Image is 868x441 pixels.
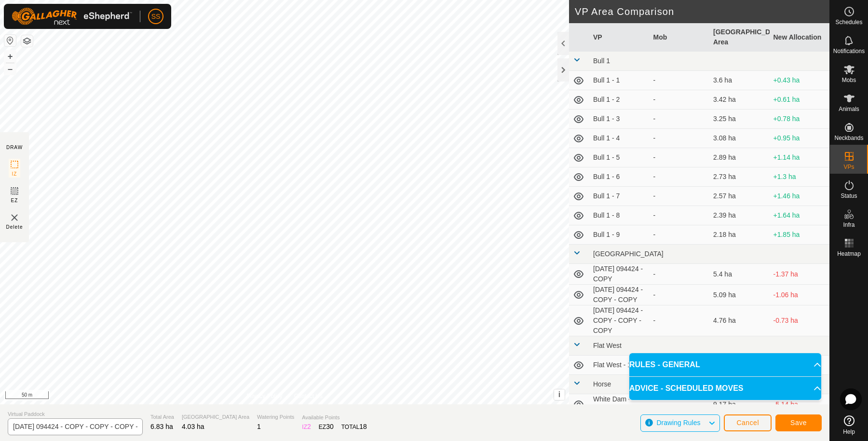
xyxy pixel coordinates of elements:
td: 3.6 ha [709,71,770,90]
span: 2 [307,423,311,430]
button: – [4,63,16,75]
span: [GEOGRAPHIC_DATA] [593,250,664,258]
td: +0.61 ha [770,90,830,110]
th: New Allocation [770,23,830,52]
td: Flat West - 1 [589,356,650,375]
td: 2.89 ha [709,148,770,167]
div: - [653,290,706,300]
span: Infra [843,222,854,228]
th: Mob [650,23,710,52]
button: Reset Map [4,35,16,46]
p-accordion-header: ADVICE - SCHEDULED MOVES [629,377,821,400]
span: Delete [6,223,23,231]
span: 6.83 ha [150,423,173,430]
div: - [653,152,706,163]
td: 4.76 ha [709,305,770,336]
th: [GEOGRAPHIC_DATA] Area [709,23,770,52]
td: +0.95 ha [770,129,830,148]
div: - [653,172,706,182]
td: Bull 1 - 8 [589,206,650,225]
span: Animals [839,106,859,112]
div: - [653,191,706,201]
span: Cancel [736,419,759,427]
span: EZ [11,197,18,204]
span: Horse [593,380,611,388]
td: +1.3 ha [770,167,830,187]
td: Bull 1 - 1 [589,71,650,90]
span: Neckbands [834,135,863,141]
td: 2.73 ha [709,167,770,187]
span: 30 [326,423,334,430]
td: 3.08 ha [709,129,770,148]
span: Mobs [842,77,856,83]
td: Bull 1 - 9 [589,225,650,245]
span: Bull 1 [593,57,610,65]
span: Heatmap [837,251,861,257]
span: 4.03 ha [182,423,204,430]
span: Save [790,419,807,427]
td: 5.4 ha [709,264,770,285]
span: IZ [12,170,17,178]
span: Available Points [302,413,367,422]
td: Bull 1 - 6 [589,167,650,187]
td: -0.73 ha [770,305,830,336]
button: Save [775,414,822,431]
span: 1 [257,423,261,430]
div: - [653,75,706,85]
td: 2.18 ha [709,225,770,245]
td: +0.78 ha [770,110,830,129]
img: VP [9,212,20,223]
td: 2.57 ha [709,187,770,206]
td: -1.37 ha [770,264,830,285]
h2: VP Area Comparison [575,6,829,17]
button: + [4,51,16,62]
td: [DATE] 094424 - COPY [589,264,650,285]
td: [DATE] 094424 - COPY - COPY [589,285,650,305]
span: 18 [359,423,367,430]
span: ADVICE - SCHEDULED MOVES [629,383,743,394]
span: [GEOGRAPHIC_DATA] Area [182,413,249,421]
div: EZ [319,422,334,432]
a: Contact Us [294,392,323,400]
span: RULES - GENERAL [629,359,700,371]
td: Bull 1 - 7 [589,187,650,206]
button: i [554,389,565,400]
div: - [653,269,706,279]
div: DRAW [6,144,23,151]
span: Status [841,193,857,199]
td: [DATE] 094424 - COPY - COPY - COPY [589,305,650,336]
td: 3.42 ha [709,90,770,110]
span: Schedules [835,19,862,25]
a: Privacy Policy [246,392,283,400]
div: IZ [302,422,311,432]
td: +1.64 ha [770,206,830,225]
button: Cancel [724,414,772,431]
span: Total Area [150,413,174,421]
span: Help [843,429,855,435]
div: - [653,230,706,240]
span: SS [151,12,161,22]
td: White Dam - Yards [589,394,650,415]
span: Flat West [593,342,622,349]
div: - [653,316,706,326]
div: - [653,210,706,220]
span: VPs [843,164,854,170]
span: i [558,390,560,399]
button: Map Layers [21,35,33,47]
td: Bull 1 - 5 [589,148,650,167]
img: Gallagher Logo [12,8,132,25]
td: Bull 1 - 3 [589,110,650,129]
div: - [653,114,706,124]
td: -1.06 ha [770,285,830,305]
span: Drawing Rules [656,419,700,427]
div: - [653,95,706,105]
td: 3.25 ha [709,110,770,129]
td: Bull 1 - 4 [589,129,650,148]
th: VP [589,23,650,52]
a: Help [830,412,868,439]
td: +1.46 ha [770,187,830,206]
td: Bull 1 - 2 [589,90,650,110]
span: Watering Points [257,413,294,421]
td: +1.85 ha [770,225,830,245]
span: Virtual Paddock [8,410,143,418]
